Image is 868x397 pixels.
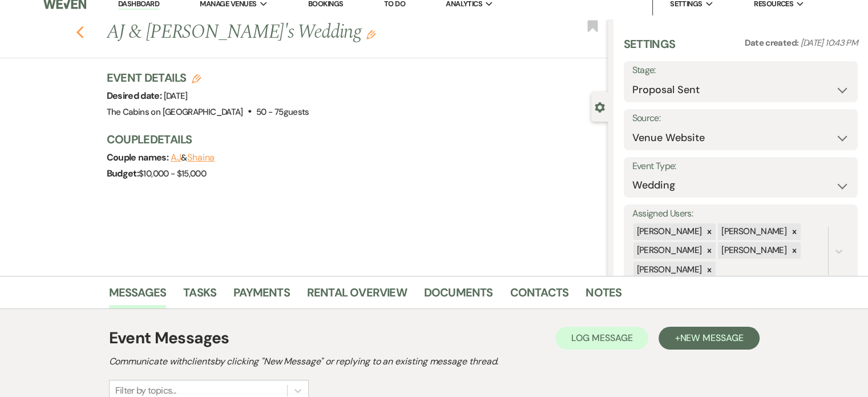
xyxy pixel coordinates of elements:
[107,131,596,147] h3: Couple Details
[233,283,290,308] a: Payments
[632,158,849,175] label: Event Type:
[632,206,849,222] label: Assigned Users:
[801,37,858,49] span: [DATE] 10:43 PM
[171,153,181,162] button: AJ
[107,19,503,46] h1: AJ & [PERSON_NAME]'s Wedding
[109,283,167,308] a: Messages
[366,29,376,39] button: Edit
[109,355,760,368] h2: Communicate with clients by clicking "New Message" or replying to an existing message thread.
[107,151,171,163] span: Couple names:
[171,152,215,163] span: &
[659,327,759,350] button: +New Message
[633,262,704,278] div: [PERSON_NAME]
[745,37,801,49] span: Date created:
[107,167,139,179] span: Budget:
[107,70,309,86] h3: Event Details
[555,327,648,350] button: Log Message
[107,90,164,102] span: Desired date:
[632,110,849,127] label: Source:
[107,106,243,118] span: The Cabins on [GEOGRAPHIC_DATA]
[256,106,309,118] span: 50 - 75 guests
[164,90,188,102] span: [DATE]
[718,223,788,240] div: [PERSON_NAME]
[595,101,605,112] button: Close lead details
[109,326,229,350] h1: Event Messages
[718,242,788,259] div: [PERSON_NAME]
[586,283,621,308] a: Notes
[510,283,569,308] a: Contacts
[680,332,743,344] span: New Message
[139,168,206,179] span: $10,000 - $15,000
[633,242,704,259] div: [PERSON_NAME]
[571,332,632,344] span: Log Message
[307,283,407,308] a: Rental Overview
[187,153,215,162] button: Shaina
[183,283,216,308] a: Tasks
[424,283,493,308] a: Documents
[624,36,676,61] h3: Settings
[632,62,849,79] label: Stage:
[633,223,704,240] div: [PERSON_NAME]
